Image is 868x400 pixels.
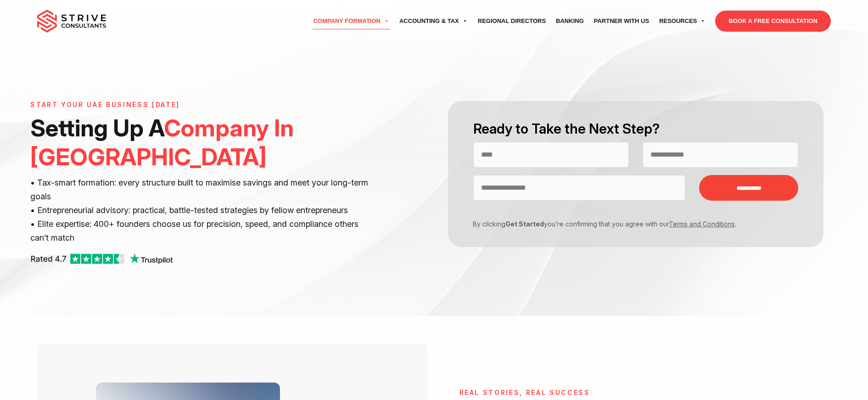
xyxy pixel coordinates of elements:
[505,220,544,228] strong: Get Started
[30,176,377,244] p: • Tax-smart formation: every structure built to maximise savings and meet your long-term goals • ...
[473,8,551,34] a: Regional Directors
[394,8,473,34] a: Accounting & Tax
[551,8,589,34] a: Banking
[30,101,377,109] h6: Start Your UAE Business [DATE]
[473,119,798,138] h2: Ready to Take the Next Step?
[466,219,791,229] p: By clicking you’re confirming that you agree with our .
[459,389,812,397] h6: Real Stories, Real Success
[589,8,654,34] a: Partner with Us
[37,10,106,33] img: main-logo.svg
[434,101,838,247] form: Contact form
[654,8,711,34] a: Resources
[30,113,377,171] h1: Setting Up A
[715,11,830,32] a: BOOK A FREE CONSULTATION
[308,8,394,34] a: Company Formation
[669,220,735,228] a: Terms and Conditions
